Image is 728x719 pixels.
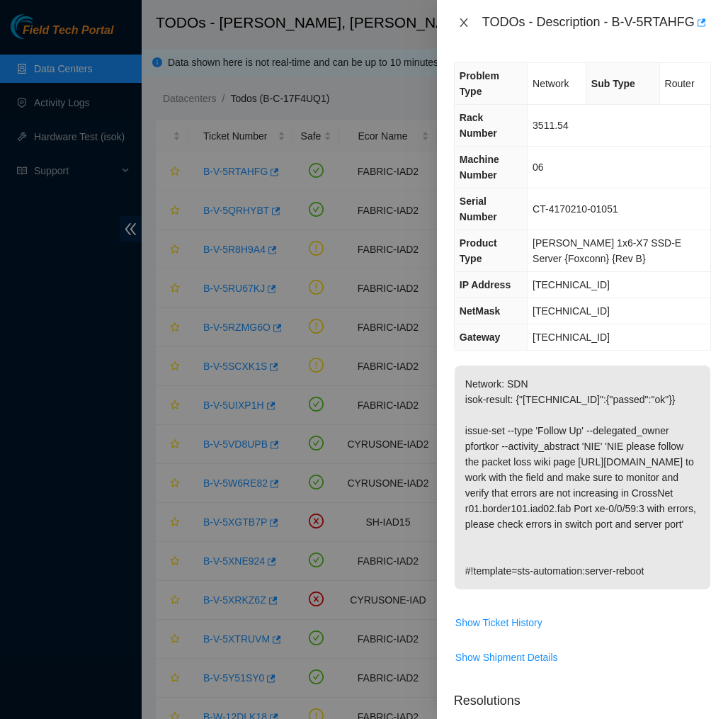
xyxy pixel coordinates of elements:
span: 06 [533,162,544,173]
span: CT-4170210-01051 [533,203,618,215]
span: Product Type [460,237,497,264]
span: Gateway [460,332,501,343]
div: TODOs - Description - B-V-5RTAHFG [482,11,711,34]
span: Serial Number [460,196,497,222]
span: IP Address [460,279,511,290]
span: Show Ticket History [455,615,542,630]
button: Show Ticket History [455,611,543,634]
span: 3511.54 [533,120,569,131]
span: close [458,17,470,28]
span: Router [665,78,695,89]
span: [PERSON_NAME] 1x6-X7 SSD-E Server {Foxconn} {Rev B} [533,237,681,264]
span: [TECHNICAL_ID] [533,279,610,290]
span: Sub Type [591,78,635,89]
span: [TECHNICAL_ID] [533,305,610,317]
button: Close [454,16,474,30]
button: Show Shipment Details [455,646,559,669]
p: Resolutions [454,680,711,710]
span: Rack Number [460,112,497,139]
span: NetMask [460,305,501,317]
span: [TECHNICAL_ID] [533,332,610,343]
p: Network: SDN isok-result: {"[TECHNICAL_ID]":{"passed":"ok"}} issue-set --type 'Follow Up' --deleg... [455,366,710,589]
span: Network [533,78,569,89]
span: Machine Number [460,154,499,181]
span: Show Shipment Details [455,650,558,665]
span: Problem Type [460,70,499,97]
